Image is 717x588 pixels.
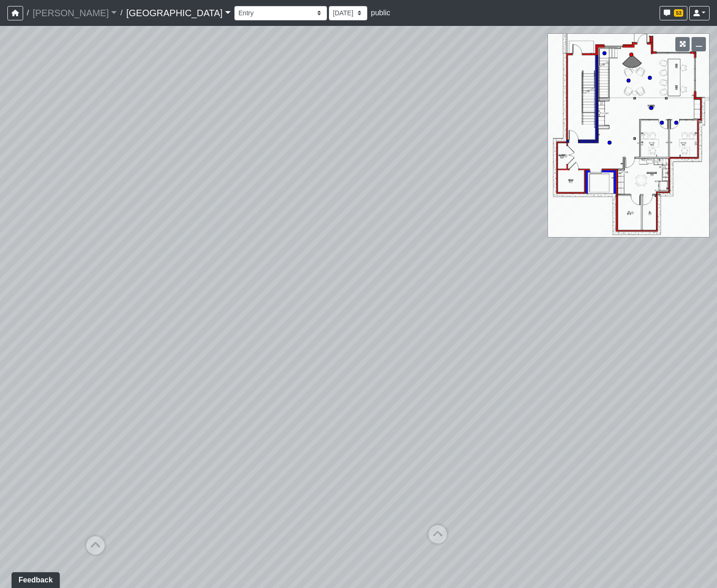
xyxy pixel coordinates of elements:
span: / [23,4,32,22]
a: [PERSON_NAME] [32,4,117,22]
span: public [371,9,390,17]
iframe: Ybug feedback widget [7,569,62,588]
button: 53 [660,6,687,20]
span: / [117,4,126,22]
span: 53 [674,9,683,17]
a: [GEOGRAPHIC_DATA] [126,4,230,22]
